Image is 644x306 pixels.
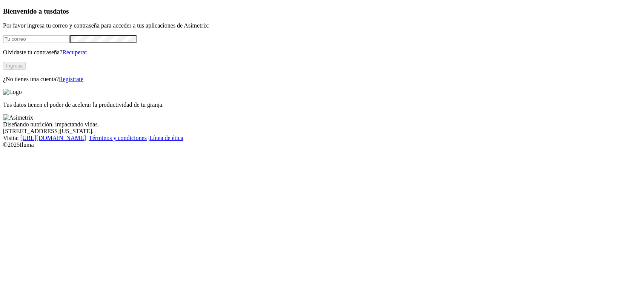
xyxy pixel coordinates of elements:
a: Regístrate [59,76,83,82]
img: Logo [3,89,22,95]
span: datos [53,7,69,15]
a: Términos y condiciones [89,135,147,141]
a: [URL][DOMAIN_NAME] [20,135,86,141]
p: Tus datos tienen el poder de acelerar la productividad de tu granja. [3,101,641,108]
img: Asimetrix [3,114,33,121]
button: Ingresa [3,62,26,70]
div: [STREET_ADDRESS][US_STATE]. [3,128,641,135]
a: Recuperar [62,49,87,55]
div: Visita : | | [3,135,641,141]
p: ¿No tienes una cuenta? [3,76,641,83]
p: Por favor ingresa tu correo y contraseña para acceder a tus aplicaciones de Asimetrix: [3,22,641,29]
a: Línea de ética [149,135,183,141]
div: © 2025 Iluma [3,141,641,148]
div: Diseñando nutrición, impactando vidas. [3,121,641,128]
h3: Bienvenido a tus [3,7,641,15]
p: Olvidaste tu contraseña? [3,49,641,56]
input: Tu correo [3,35,70,43]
